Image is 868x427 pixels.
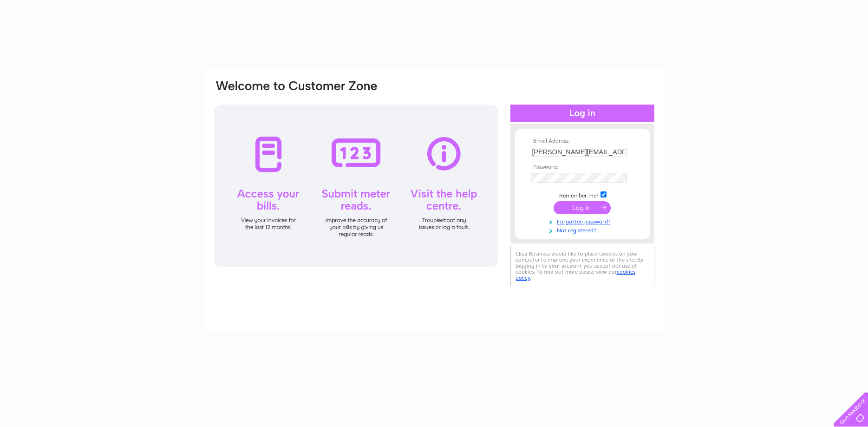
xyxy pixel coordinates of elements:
[529,138,636,145] th: Email Address:
[529,190,636,199] td: Remember me?
[554,201,611,214] input: Submit
[510,246,654,286] div: Clear Business would like to place cookies on your computer to improve your experience of the sit...
[516,269,635,281] a: cookies policy
[529,164,636,171] th: Password:
[531,225,636,234] a: Not registered?
[531,217,636,225] a: Forgotten password?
